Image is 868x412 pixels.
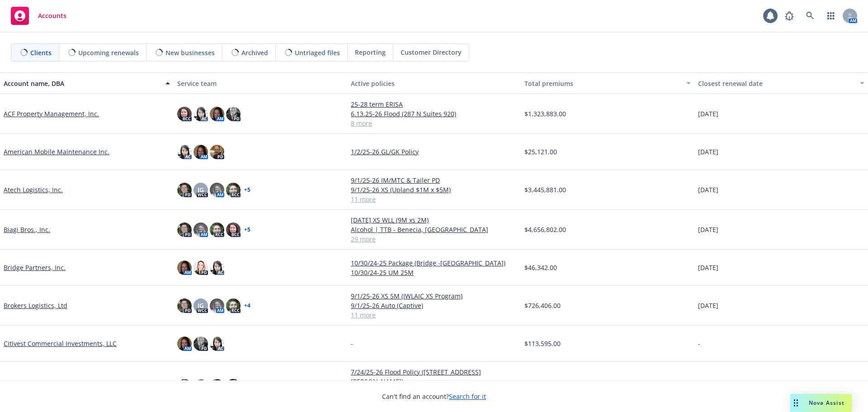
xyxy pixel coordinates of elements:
[210,223,224,237] img: photo
[210,336,224,351] img: photo
[351,118,517,128] a: 8 more
[226,183,241,197] img: photo
[4,109,99,118] a: ACF Property Management, Inc.
[809,399,844,407] span: Nova Assist
[165,48,215,57] span: New businesses
[524,147,557,156] span: $25,121.00
[177,379,192,393] img: photo
[177,223,192,237] img: photo
[780,7,798,25] a: Report a Bug
[38,12,66,19] span: Accounts
[210,183,224,197] img: photo
[351,185,517,194] a: 9/1/25-26 XS (Upland $1M x $5M)
[698,301,718,310] span: [DATE]
[698,79,854,88] div: Closest renewal date
[698,263,718,272] span: [DATE]
[198,301,204,310] span: JG
[4,147,109,156] a: American Mobile Maintenance Inc.
[177,336,192,351] img: photo
[4,225,50,234] a: Biagi Bros., Inc.
[351,258,517,268] a: 10/30/24-25 Package (Bridge -[GEOGRAPHIC_DATA])
[210,260,224,275] img: photo
[351,175,517,185] a: 9/1/25-26 IM/MTC & Tailer PD
[4,301,67,310] a: Brokers Logistics, Ltd
[698,109,718,118] span: [DATE]
[4,185,63,194] a: Atech Logistics, Inc.
[698,225,718,234] span: [DATE]
[210,145,224,159] img: photo
[226,379,241,393] img: photo
[790,394,852,412] button: Nova Assist
[351,291,517,301] a: 9/1/25-26 XS 5M (IWLAIC XS Program)
[521,72,694,94] button: Total premiums
[244,303,250,308] a: + 4
[351,194,517,204] a: 11 more
[822,7,840,25] a: Switch app
[351,339,353,348] span: -
[698,339,700,348] span: -
[524,79,681,88] div: Total premiums
[226,298,241,313] img: photo
[4,263,66,272] a: Bridge Partners, Inc.
[177,183,192,197] img: photo
[351,109,517,118] a: 6.13.25-26 Flood (287 N Suites 920)
[524,225,566,234] span: $4,656,802.00
[177,107,192,121] img: photo
[193,145,208,159] img: photo
[401,47,462,57] span: Customer Directory
[382,392,486,401] span: Can't find an account?
[351,225,517,234] a: Alcohol | TTB - Benecia, [GEOGRAPHIC_DATA]
[698,185,718,194] span: [DATE]
[351,147,517,156] a: 1/2/25-26 GL/GK Policy
[449,392,486,401] a: Search for it
[193,336,208,351] img: photo
[174,72,347,94] button: Service team
[30,48,52,57] span: Clients
[351,99,517,109] a: 25-28 term ERISA
[524,339,561,348] span: $113,595.00
[524,301,561,310] span: $726,406.00
[7,3,70,28] a: Accounts
[210,379,224,393] img: photo
[210,298,224,313] img: photo
[351,268,517,277] a: 10/30/24-25 UM 25M
[694,72,868,94] button: Closest renewal date
[198,185,204,194] span: JG
[193,379,208,393] img: photo
[4,79,160,88] div: Account name, DBA
[193,223,208,237] img: photo
[801,7,819,25] a: Search
[295,48,340,57] span: Untriaged files
[524,109,566,118] span: $1,323,883.00
[351,215,517,225] a: [DATE] XS WLL (9M xs 2M)
[210,107,224,121] img: photo
[244,187,250,193] a: + 5
[351,79,517,88] div: Active policies
[241,48,268,57] span: Archived
[524,185,566,194] span: $3,445,881.00
[347,72,521,94] button: Active policies
[177,260,192,275] img: photo
[4,339,117,348] a: Citivest Commercial Investments, LLC
[226,223,241,237] img: photo
[351,234,517,244] a: 29 more
[177,79,344,88] div: Service team
[524,263,557,272] span: $46,342.00
[351,301,517,310] a: 9/1/25-26 Auto (Captive)
[193,107,208,121] img: photo
[355,47,386,57] span: Reporting
[244,227,250,232] a: + 5
[177,145,192,159] img: photo
[177,298,192,313] img: photo
[698,147,718,156] span: [DATE]
[351,310,517,320] a: 11 more
[78,48,139,57] span: Upcoming renewals
[351,367,517,386] a: 7/24/25-26 Flood Policy ([STREET_ADDRESS][PERSON_NAME])
[790,394,802,412] div: Drag to move
[193,260,208,275] img: photo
